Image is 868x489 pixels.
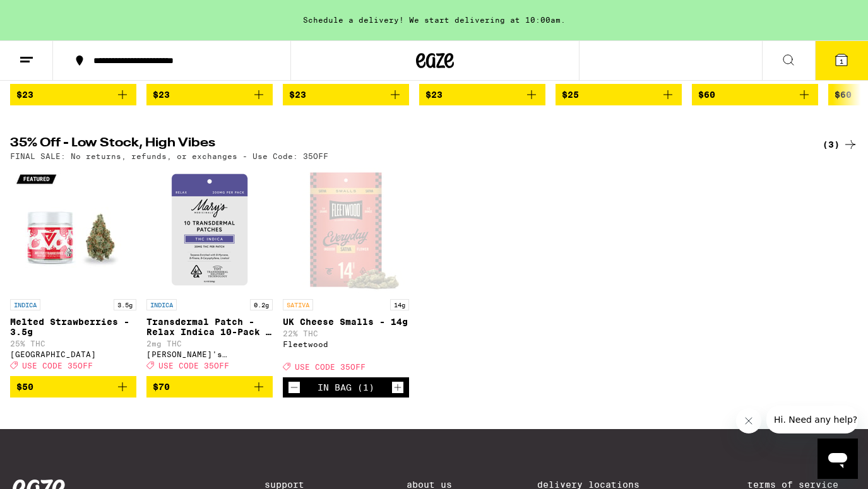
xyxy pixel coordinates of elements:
p: INDICA [146,299,177,310]
p: 2mg THC [146,339,273,348]
p: Melted Strawberries - 3.5g [10,317,136,337]
a: Open page for Melted Strawberries - 3.5g from Ember Valley [10,167,136,376]
img: Ember Valley - Melted Strawberries - 3.5g [10,167,136,293]
span: $60 [698,90,715,100]
button: Increment [391,381,404,394]
span: $23 [425,90,443,100]
p: UK Cheese Smalls - 14g [283,317,409,327]
span: $50 [16,382,33,392]
div: [PERSON_NAME]'s Medicinals [146,350,273,358]
span: $23 [16,90,33,100]
iframe: Close message [736,408,761,433]
p: Transdermal Patch - Relax Indica 10-Pack - 200mg [146,317,273,337]
h2: 35% Off - Low Stock, High Vibes [10,137,796,152]
p: INDICA [10,299,40,310]
div: In Bag (1) [318,382,374,392]
p: SATIVA [283,299,313,310]
span: USE CODE 35OFF [22,362,93,370]
div: Fleetwood [283,340,409,348]
span: $70 [153,382,170,392]
span: $23 [153,90,170,100]
a: (3) [823,137,858,152]
button: 1 [815,41,868,80]
button: Add to bag [419,84,545,105]
iframe: Message from company [766,406,858,433]
span: $60 [835,90,852,100]
button: Decrement [288,381,300,394]
button: Add to bag [10,376,136,398]
button: Add to bag [283,84,409,105]
img: Mary's Medicinals - Transdermal Patch - Relax Indica 10-Pack - 200mg [146,167,273,293]
p: 3.5g [114,299,136,310]
span: 1 [840,57,843,65]
iframe: Button to launch messaging window [817,439,858,479]
p: 14g [390,299,409,310]
p: 25% THC [10,339,136,348]
a: Open page for Transdermal Patch - Relax Indica 10-Pack - 200mg from Mary's Medicinals [146,167,273,376]
button: Add to bag [146,376,273,398]
button: Add to bag [146,84,273,105]
span: USE CODE 35OFF [158,362,229,370]
a: Open page for UK Cheese Smalls - 14g from Fleetwood [283,167,409,377]
p: 22% THC [283,329,409,338]
button: Add to bag [556,84,682,105]
p: FINAL SALE: No returns, refunds, or exchanges - Use Code: 35OFF [10,152,328,160]
span: $25 [562,90,579,100]
div: [GEOGRAPHIC_DATA] [10,350,136,358]
p: 0.2g [250,299,273,310]
button: Add to bag [10,84,136,105]
button: Add to bag [692,84,818,105]
span: USE CODE 35OFF [295,363,366,371]
span: $23 [289,90,306,100]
